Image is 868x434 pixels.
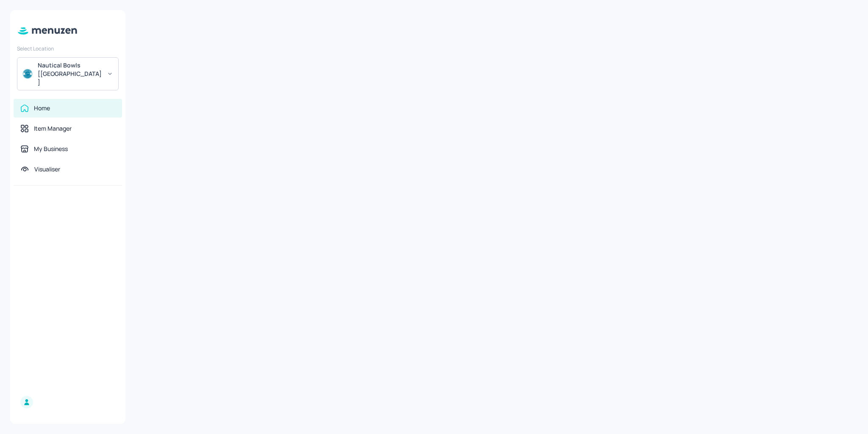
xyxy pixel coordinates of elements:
div: My Business [34,145,68,153]
div: Select Location [17,45,119,52]
img: avatar [22,69,33,79]
div: Nautical Bowls [[GEOGRAPHIC_DATA]] [38,61,102,87]
div: Home [34,104,50,112]
div: Item Manager [34,124,72,133]
div: Visualiser [34,165,60,174]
